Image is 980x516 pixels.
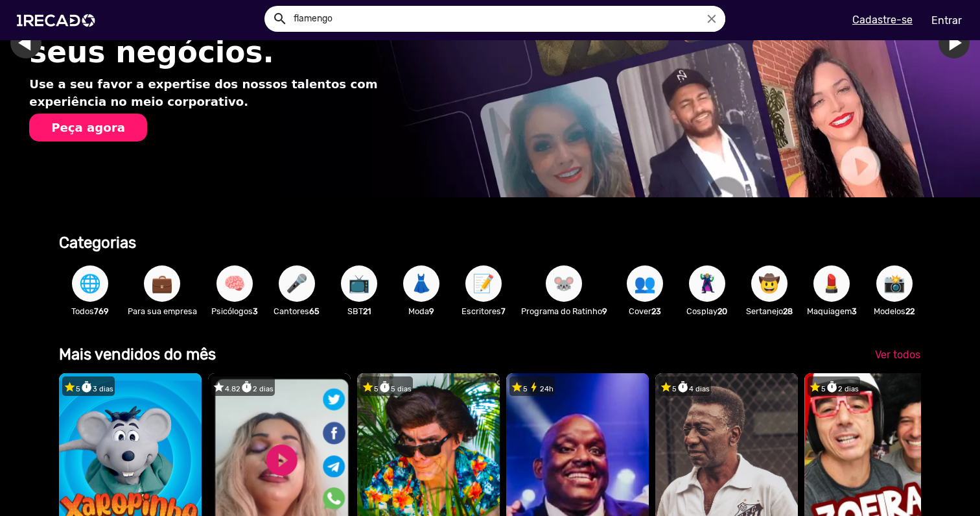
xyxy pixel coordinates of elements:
p: Psicólogos [210,305,259,317]
p: Modelos [870,305,919,317]
button: 🤠 [751,265,787,302]
p: Use a seu favor a expertise dos nossos talentos com experiência no meio corporativo. [29,75,421,110]
b: 9 [602,306,607,316]
i: close [705,12,719,26]
p: Cantores [272,305,321,317]
mat-icon: Example home icon [272,11,288,27]
button: 🐭 [546,265,582,302]
span: 🐭 [553,265,575,302]
button: 🎤 [279,265,315,302]
a: Ir para o próximo slide [939,27,970,58]
button: Peça agora [29,114,146,141]
span: 👥 [634,265,656,302]
p: Moda [397,305,446,317]
button: Example home icon [268,6,290,29]
span: 🌐 [79,265,101,302]
input: Pesquisar... [284,6,725,32]
b: 3 [253,306,258,316]
button: 🧠 [216,265,253,302]
p: Cosplay [682,305,732,317]
p: Maquiagem [807,305,857,317]
p: Todos [65,305,115,317]
span: 🦹🏼‍♀️ [696,265,718,302]
b: 20 [717,306,727,316]
span: 💄 [821,265,843,302]
button: 🦹🏼‍♀️ [689,265,725,302]
span: 👗 [410,265,432,302]
span: 💼 [151,265,173,302]
p: Para sua empresa [128,305,197,317]
b: 769 [94,306,109,316]
b: 22 [905,306,915,316]
span: 🤠 [758,265,780,302]
span: Ver todos [875,349,920,361]
b: 65 [309,306,320,316]
span: 📸 [883,265,905,302]
p: SBT [334,305,384,317]
p: Escritores [459,305,508,317]
b: 7 [501,306,506,316]
b: Categorias [59,234,136,252]
button: 📝 [465,265,502,302]
b: 23 [651,306,661,316]
p: Sertanejo [745,305,794,317]
button: 👗 [403,265,439,302]
button: 🌐 [72,265,108,302]
button: 💼 [144,265,180,302]
button: 📺 [341,265,377,302]
span: 📺 [348,265,370,302]
p: Programa do Ratinho [521,305,607,317]
span: 🎤 [286,265,308,302]
u: Cadastre-se [852,14,913,26]
span: 📝 [472,265,495,302]
a: Entrar [923,9,970,32]
button: 💄 [813,265,850,302]
p: Cover [620,305,670,317]
span: 🧠 [224,265,246,302]
button: 📸 [876,265,913,302]
b: 9 [429,306,434,316]
b: 21 [363,306,371,316]
b: 3 [852,306,857,316]
b: Mais vendidos do mês [59,345,216,363]
button: 👥 [627,265,663,302]
b: 28 [783,306,793,316]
